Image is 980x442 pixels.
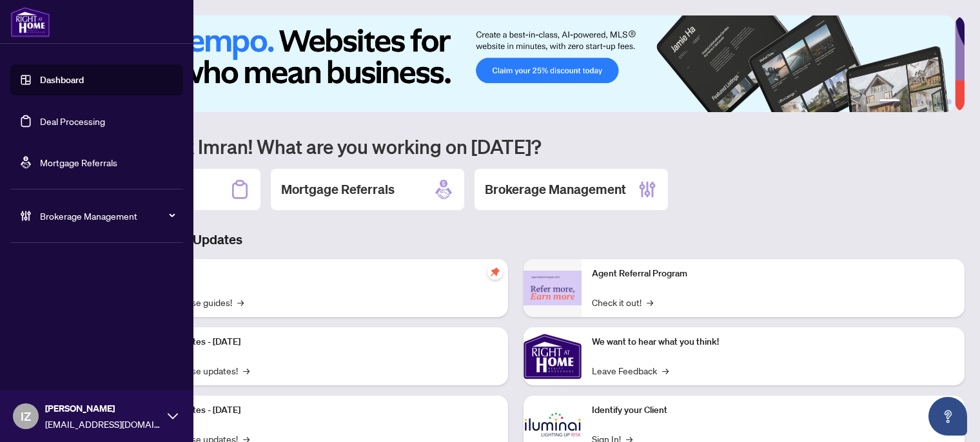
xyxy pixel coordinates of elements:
[45,417,161,431] span: [EMAIL_ADDRESS][DOMAIN_NAME]
[592,295,653,309] a: Check it out!→
[45,401,161,416] span: [PERSON_NAME]
[916,99,921,104] button: 3
[485,180,626,198] h2: Brokerage Management
[946,99,952,104] button: 6
[879,99,900,104] button: 1
[592,267,954,281] p: Agent Referral Program
[936,99,941,104] button: 5
[592,335,954,349] p: We want to hear what you think!
[67,15,955,112] img: Slide 0
[662,363,669,378] span: →
[524,271,582,306] img: Agent Referral Program
[40,74,84,86] a: Dashboard
[487,264,503,280] span: pushpin
[243,363,250,378] span: →
[40,115,105,127] a: Deal Processing
[281,180,395,198] h2: Mortgage Referrals
[135,403,498,418] p: Platform Updates - [DATE]
[10,6,50,37] img: logo
[592,363,669,378] a: Leave Feedback→
[135,335,498,349] p: Platform Updates - [DATE]
[237,295,244,309] span: →
[135,267,498,281] p: Self-Help
[21,407,31,425] span: IZ
[647,295,653,309] span: →
[40,209,174,223] span: Brokerage Management
[905,99,910,104] button: 2
[926,99,931,104] button: 4
[67,134,965,159] h1: Welcome back Imran! What are you working on [DATE]?
[524,327,582,385] img: We want to hear what you think!
[592,403,954,418] p: Identify your Client
[67,231,965,249] h3: Brokerage & Industry Updates
[40,157,117,168] a: Mortgage Referrals
[928,397,967,436] button: Open asap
